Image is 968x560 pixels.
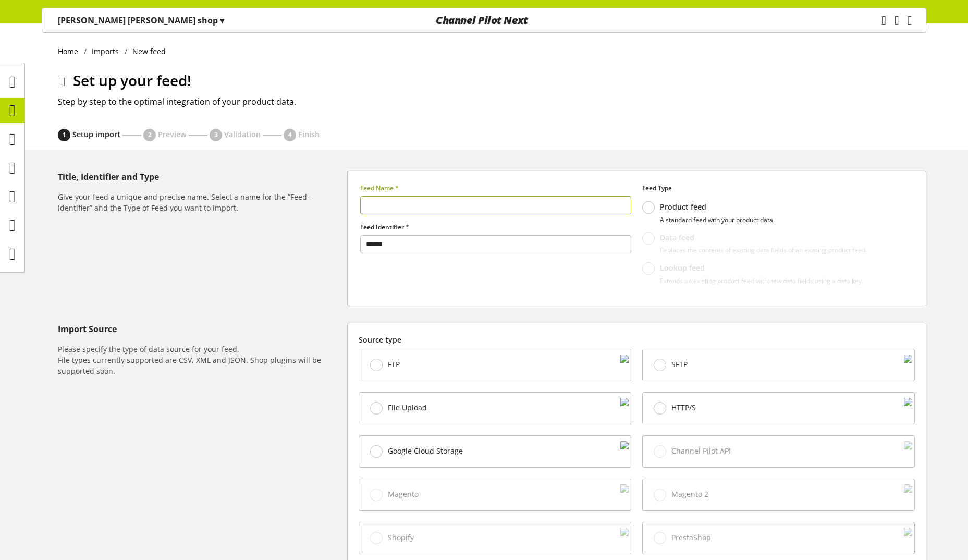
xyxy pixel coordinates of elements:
span: Feed Name * [360,184,399,192]
span: FTP [388,360,400,369]
p: [PERSON_NAME] [PERSON_NAME] shop [58,14,224,27]
p: Extends an existing product feed with new data fields using a data key. [660,277,863,285]
span: 3 [214,130,218,140]
img: cbdcb026b331cf72755dc691680ce42b.svg [904,398,912,419]
img: f3ac9b204b95d45582cf21fad1a323cf.svg [620,398,629,419]
a: Home [58,46,84,57]
span: HTTP/S [671,403,696,412]
span: 4 [288,130,292,140]
span: 2 [148,130,152,140]
img: 88a670171dbbdb973a11352c4ab52784.svg [620,355,629,375]
span: ▾ [220,15,224,26]
p: Product feed [660,202,775,212]
span: Setup import [72,129,120,139]
img: d2dddd6c468e6a0b8c3bb85ba935e383.svg [620,441,629,462]
span: 1 [63,130,66,140]
h5: Import Source [58,323,343,335]
p: Lookup feed [660,263,863,273]
span: Set up your feed! [73,70,191,90]
label: Feed Type [642,184,913,193]
span: SFTP [671,360,688,369]
span: Validation [224,129,261,139]
span: Finish [298,129,320,139]
p: Data feed [660,233,867,242]
span: Preview [158,129,187,139]
label: Source type [359,334,915,345]
img: 1a078d78c93edf123c3bc3fa7bc6d87d.svg [904,355,912,375]
span: File Upload [388,403,427,412]
h2: Step by step to the optimal integration of your product data. [58,95,926,108]
h6: Give your feed a unique and precise name. Select a name for the “Feed-Identifier” and the Type of... [58,191,343,213]
a: Imports [87,46,125,57]
p: A standard feed with your product data. [660,216,775,224]
p: Replaces the contents of existing data fields of an existing product feed. [660,246,867,254]
span: Feed Identifier * [360,223,409,232]
span: Google Cloud Storage [388,446,463,456]
nav: main navigation [42,8,926,33]
h5: Title, Identifier and Type [58,171,343,183]
h6: Please specify the type of data source for your feed. File types currently supported are CSV, XML... [58,344,343,376]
